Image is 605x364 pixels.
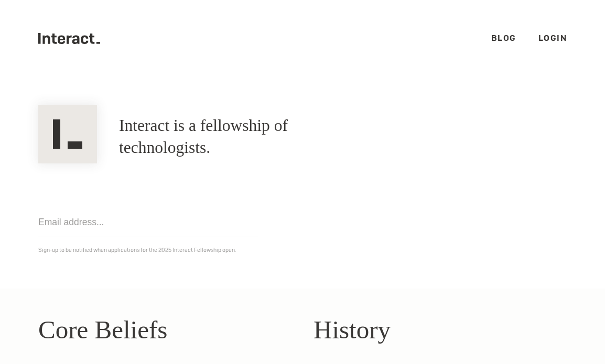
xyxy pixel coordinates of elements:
input: Email address... [38,207,258,237]
h2: History [314,311,567,349]
h2: Core Beliefs [38,311,291,349]
a: Login [538,32,567,43]
img: Interact Logo [38,105,97,163]
p: Sign-up to be notified when applications for the 2025 Interact Fellowship open. [38,245,567,256]
h1: Interact is a fellowship of technologists. [119,115,367,159]
a: Blog [491,32,516,43]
